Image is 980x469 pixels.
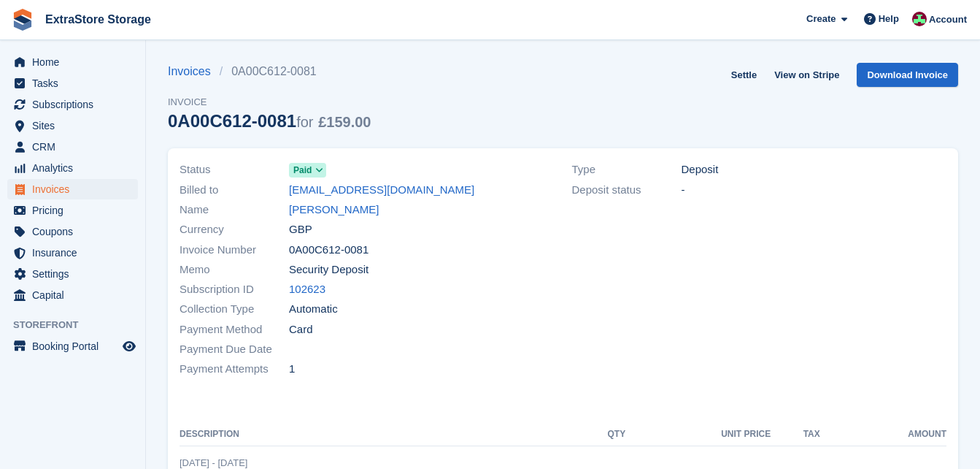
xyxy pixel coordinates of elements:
span: Subscription ID [180,281,289,298]
span: Deposit status [572,182,682,199]
span: Invoices [32,179,120,199]
a: Download Invoice [857,63,958,87]
span: Analytics [32,158,120,178]
span: Booking Portal [32,336,120,356]
a: View on Stripe [768,63,845,87]
span: Paid [293,164,312,177]
span: Card [289,321,313,338]
th: Description [180,423,573,446]
span: 0A00C612-0081 [289,242,369,259]
a: menu [7,94,138,115]
a: menu [7,200,138,221]
img: Chelsea Parker [912,12,927,26]
span: Help [879,12,899,26]
th: Amount [820,423,946,446]
span: Sites [32,115,120,136]
a: 102623 [289,281,325,298]
span: - [682,182,685,199]
span: Status [180,161,289,178]
span: Memo [180,262,289,278]
th: Tax [771,423,820,446]
span: Home [32,52,120,72]
nav: breadcrumbs [168,63,371,80]
span: [DATE] - [DATE] [180,457,247,468]
a: menu [7,115,138,136]
span: £159.00 [318,114,371,130]
span: Settings [32,264,120,284]
span: Security Deposit [289,262,369,278]
span: Payment Method [180,321,289,338]
span: Storefront [13,318,145,332]
a: menu [7,179,138,199]
span: CRM [32,137,120,157]
span: Billed to [180,182,289,199]
th: QTY [573,423,625,446]
span: Type [572,161,682,178]
span: Collection Type [180,301,289,318]
a: ExtraStore Storage [39,7,157,31]
a: menu [7,243,138,263]
span: for [296,114,313,130]
a: Paid [289,161,326,178]
a: menu [7,73,138,94]
span: Pricing [32,200,120,221]
span: Payment Due Date [180,341,289,358]
span: 1 [289,361,295,378]
span: Account [929,12,967,27]
span: Subscriptions [32,94,120,115]
img: stora-icon-8386f47178a22dfd0bd8f6a31ec36ba5ce8667c1dd55bd0f319d3a0aa187defe.svg [12,9,34,31]
a: Preview store [120,338,138,355]
span: Payment Attempts [180,361,289,378]
a: menu [7,285,138,305]
span: Insurance [32,243,120,263]
a: menu [7,158,138,178]
span: Name [180,202,289,218]
a: Settle [725,63,763,87]
a: menu [7,52,138,72]
span: Coupons [32,221,120,242]
a: [EMAIL_ADDRESS][DOMAIN_NAME] [289,182,474,199]
a: menu [7,221,138,242]
span: Currency [180,221,289,238]
a: menu [7,137,138,157]
span: Deposit [682,161,719,178]
span: Invoice [168,95,371,110]
span: Create [806,12,836,26]
th: Unit Price [625,423,771,446]
span: Capital [32,285,120,305]
a: menu [7,264,138,284]
span: GBP [289,221,312,238]
span: Invoice Number [180,242,289,259]
div: 0A00C612-0081 [168,111,371,131]
span: Tasks [32,73,120,94]
a: [PERSON_NAME] [289,202,379,218]
span: Automatic [289,301,338,318]
a: Invoices [168,63,220,80]
a: menu [7,336,138,356]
